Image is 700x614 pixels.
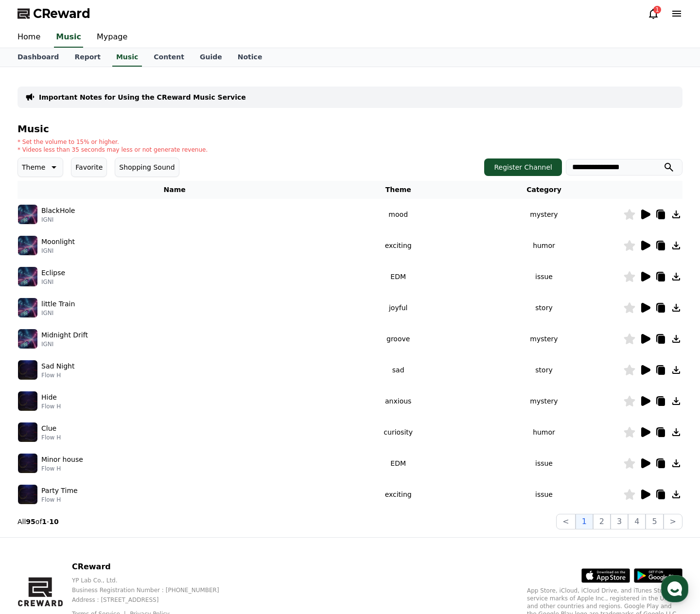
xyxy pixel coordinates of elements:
[18,391,37,411] img: music
[192,48,230,67] a: Guide
[41,206,75,216] p: BlackHole
[465,230,623,261] td: humor
[465,354,623,386] td: story
[332,386,465,417] td: anxious
[42,518,47,526] strong: 1
[18,267,37,286] img: music
[72,586,235,594] p: Business Registration Number : [PHONE_NUMBER]
[112,48,142,67] a: Music
[230,48,270,67] a: Notice
[332,261,465,292] td: EDM
[18,236,37,255] img: music
[576,514,593,529] button: 1
[41,465,83,473] p: Flow H
[72,577,235,584] p: YP Lab Co., Ltd.
[41,340,88,348] p: IGNI
[125,308,187,333] a: Settings
[332,323,465,354] td: groove
[72,596,235,604] p: Address : [STREET_ADDRESS]
[17,158,63,177] button: Theme
[146,48,192,67] a: Content
[41,496,78,504] p: Flow H
[18,205,37,224] img: music
[41,486,78,496] p: Party Time
[465,181,623,199] th: Category
[465,448,623,479] td: issue
[22,160,45,174] p: Theme
[41,371,74,379] p: Flow H
[611,514,628,529] button: 3
[332,417,465,448] td: curiosity
[10,48,67,67] a: Dashboard
[41,247,75,255] p: IGNI
[18,298,37,317] img: music
[17,6,90,21] a: CReward
[54,27,83,48] a: Music
[144,323,168,331] span: Settings
[41,216,75,224] p: IGNI
[465,323,623,354] td: mystery
[3,308,64,333] a: Home
[465,261,623,292] td: issue
[41,237,75,247] p: Moonlight
[25,323,42,331] span: Home
[18,360,37,380] img: music
[33,6,90,21] span: CReward
[41,434,61,441] p: Flow H
[465,199,623,230] td: mystery
[115,158,179,177] button: Shopping Sound
[18,329,37,349] img: music
[41,330,88,340] p: Midnight Drift
[41,268,65,278] p: Eclipse
[49,518,58,526] strong: 10
[465,292,623,323] td: story
[41,299,75,309] p: little Train
[41,392,57,403] p: Hide
[465,417,623,448] td: humor
[332,292,465,323] td: joyful
[41,455,83,465] p: Minor house
[17,123,682,134] h4: Music
[332,199,465,230] td: mood
[332,448,465,479] td: EDM
[41,278,65,286] p: IGNI
[17,146,208,154] p: * Videos less than 35 seconds may less or not generate revenue.
[18,422,37,442] img: music
[10,27,48,48] a: Home
[332,354,465,386] td: sad
[664,514,682,529] button: >
[17,181,332,199] th: Name
[646,514,663,529] button: 5
[41,309,75,317] p: IGNI
[653,6,661,14] div: 1
[484,158,562,176] button: Register Channel
[41,361,74,371] p: Sad Night
[332,479,465,510] td: exciting
[89,27,135,48] a: Mypage
[81,323,109,331] span: Messages
[41,403,61,410] p: Flow H
[26,518,35,526] strong: 95
[332,230,465,261] td: exciting
[556,514,575,529] button: <
[41,423,56,434] p: Clue
[71,158,107,177] button: Favorite
[332,181,465,199] th: Theme
[72,561,235,573] p: CReward
[39,92,246,102] a: Important Notes for Using the CReward Music Service
[67,48,108,67] a: Report
[18,454,37,473] img: music
[593,514,611,529] button: 2
[628,514,646,529] button: 4
[17,517,59,526] p: All of -
[18,485,37,504] img: music
[64,308,125,333] a: Messages
[465,386,623,417] td: mystery
[465,479,623,510] td: issue
[647,8,659,19] a: 1
[17,138,208,146] p: * Set the volume to 15% or higher.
